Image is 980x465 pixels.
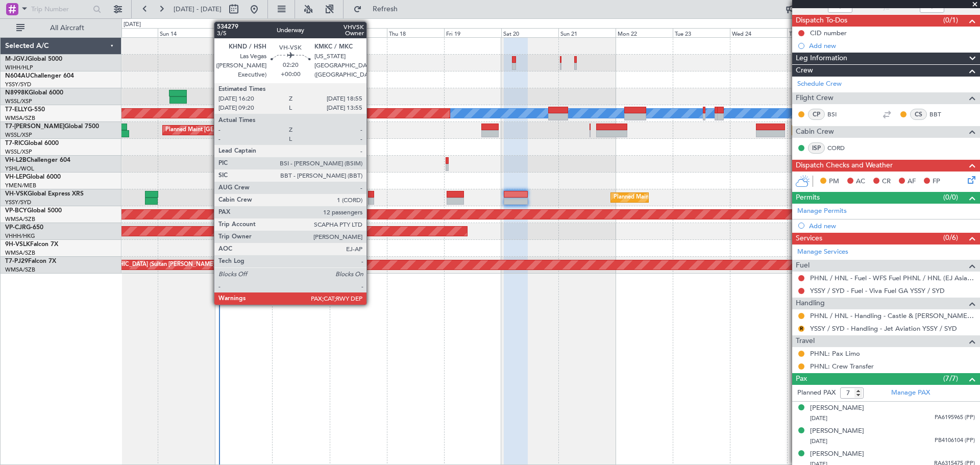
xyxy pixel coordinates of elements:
[829,177,839,187] span: PM
[5,64,33,71] a: WIHH/HLP
[810,403,864,413] div: [PERSON_NAME]
[124,20,141,29] div: [DATE]
[810,449,864,459] div: [PERSON_NAME]
[943,373,958,384] span: (7/7)
[5,157,70,163] a: VH-L2BChallenger 604
[272,28,329,37] div: Tue 16
[796,260,810,272] span: Fuel
[796,126,834,138] span: Cabin Crew
[810,414,827,422] span: [DATE]
[11,20,111,36] button: All Aircraft
[798,326,804,332] button: R
[935,436,975,445] span: PB4106104 (PP)
[5,124,64,130] span: T7-[PERSON_NAME]
[364,6,407,13] span: Refresh
[5,225,26,231] span: VP-CJR
[5,148,32,156] a: WSSL/XSP
[5,56,62,62] a: M-JGVJGlobal 5000
[5,208,27,214] span: VP-BCY
[810,311,975,320] a: PHNL / HNL - Handling - Castle & [PERSON_NAME] Avn PHNL / HNL
[808,142,825,154] div: ISP
[5,73,30,79] span: N604AU
[501,28,558,37] div: Sat 20
[810,324,957,333] a: YSSY / SYD - Handling - Jet Aviation YSSY / SYD
[5,140,24,146] span: T7-RIC
[5,199,31,206] a: YSSY/SYD
[810,426,864,436] div: [PERSON_NAME]
[797,388,836,398] label: Planned PAX
[349,1,410,17] button: Refresh
[27,25,108,32] span: All Aircraft
[796,53,847,64] span: Leg Information
[808,109,825,120] div: CP
[933,177,940,187] span: FP
[5,90,29,96] span: N8998K
[796,160,893,172] span: Dispatch Checks and Weather
[810,437,827,445] span: [DATE]
[215,28,272,37] div: Mon 15
[5,90,63,96] a: N8998KGlobal 6000
[616,28,673,37] div: Mon 22
[910,109,927,120] div: CS
[797,247,848,257] a: Manage Services
[943,192,958,203] span: (0/0)
[5,165,34,173] a: YSHL/WOL
[5,249,35,257] a: WMSA/SZB
[31,2,90,17] input: Trip Number
[796,298,825,309] span: Handling
[882,177,891,187] span: CR
[730,28,787,37] div: Wed 24
[387,28,444,37] div: Thu 18
[810,274,975,282] a: PHNL / HNL - Fuel - WFS Fuel PHNL / HNL (EJ Asia Only)
[558,28,616,37] div: Sun 21
[809,222,975,230] div: Add new
[827,110,850,119] a: BSI
[796,373,807,385] span: Pax
[809,41,975,50] div: Add new
[908,177,916,187] span: AF
[797,206,847,216] a: Manage Permits
[5,107,45,113] a: T7-ELLYG-550
[796,335,815,347] span: Travel
[943,232,958,243] span: (0/6)
[5,208,62,214] a: VP-BCYGlobal 5000
[330,28,387,37] div: Wed 17
[796,15,847,27] span: Dispatch To-Dos
[673,28,730,37] div: Tue 23
[787,28,844,37] div: Thu 25
[935,413,975,422] span: PA6195965 (PP)
[827,143,850,153] a: CORD
[51,257,288,273] div: Planned Maint [GEOGRAPHIC_DATA] (Sultan [PERSON_NAME] [PERSON_NAME] - Subang)
[158,28,215,37] div: Sun 14
[5,174,61,180] a: VH-LEPGlobal 6000
[5,131,32,139] a: WSSL/XSP
[5,241,30,248] span: 9H-VSLK
[5,73,74,79] a: N604AUChallenger 604
[5,225,43,231] a: VP-CJRG-650
[891,388,930,398] a: Manage PAX
[5,191,28,197] span: VH-VSK
[5,174,26,180] span: VH-LEP
[929,110,952,119] a: BBT
[856,177,865,187] span: AC
[5,258,28,264] span: T7-PJ29
[796,192,820,204] span: Permits
[810,29,847,37] div: CID number
[5,124,99,130] a: T7-[PERSON_NAME]Global 7500
[5,182,36,189] a: YMEN/MEB
[101,28,158,37] div: Sat 13
[5,157,27,163] span: VH-L2B
[5,81,31,88] a: YSSY/SYD
[796,233,822,244] span: Services
[614,190,732,205] div: Planned Maint Sydney ([PERSON_NAME] Intl)
[810,286,945,295] a: YSSY / SYD - Fuel - Viva Fuel GA YSSY / SYD
[5,107,28,113] span: T7-ELLY
[796,65,813,77] span: Crew
[5,258,56,264] a: T7-PJ29Falcon 7X
[796,92,834,104] span: Flight Crew
[165,123,285,138] div: Planned Maint [GEOGRAPHIC_DATA] (Seletar)
[5,191,84,197] a: VH-VSKGlobal Express XRS
[5,241,58,248] a: 9H-VSLKFalcon 7X
[5,56,28,62] span: M-JGVJ
[5,140,59,146] a: T7-RICGlobal 6000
